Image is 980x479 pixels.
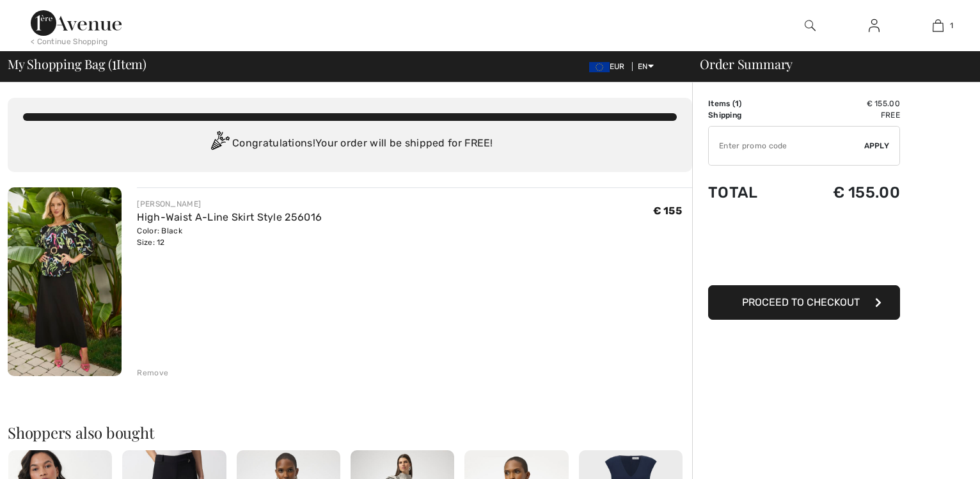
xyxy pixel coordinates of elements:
[708,171,789,214] td: Total
[638,62,654,71] span: EN
[8,425,692,440] h2: Shoppers also bought
[789,98,900,109] td: € 155.00
[207,131,232,157] img: Congratulation2.svg
[31,10,122,36] img: 1ère Avenue
[789,171,900,214] td: € 155.00
[8,187,122,376] img: High-Waist A-Line Skirt Style 256016
[31,36,108,47] div: < Continue Shopping
[137,225,322,248] div: Color: Black Size: 12
[137,198,322,210] div: [PERSON_NAME]
[8,58,146,70] span: My Shopping Bag ( Item)
[112,54,116,71] span: 1
[906,18,969,33] a: 1
[869,18,880,33] img: My Info
[684,58,972,70] div: Order Summary
[589,62,630,71] span: EUR
[708,285,900,320] button: Proceed to Checkout
[858,18,890,34] a: Sign In
[589,62,610,72] img: Euro
[805,18,816,33] img: search the website
[709,127,864,165] input: Promo code
[735,99,739,108] span: 1
[137,367,168,379] div: Remove
[864,140,890,152] span: Apply
[137,211,322,223] a: High-Waist A-Line Skirt Style 256016
[708,214,900,281] iframe: PayPal
[708,109,789,121] td: Shipping
[708,98,789,109] td: Items ( )
[653,205,683,217] span: € 155
[933,18,944,33] img: My Bag
[742,296,860,308] span: Proceed to Checkout
[789,109,900,121] td: Free
[23,131,677,157] div: Congratulations! Your order will be shipped for FREE!
[950,20,953,31] span: 1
